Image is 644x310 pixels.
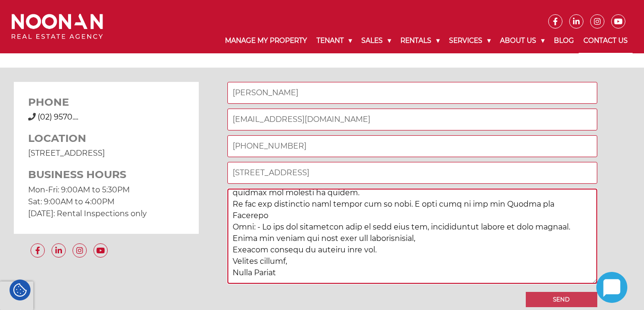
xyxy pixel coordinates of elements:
[28,169,184,181] h3: BUSINESS HOURS
[28,96,184,109] h3: PHONE
[28,184,184,196] p: Mon-Fri: 9:00AM to 5:30PM
[227,162,597,184] input: Address
[28,208,184,220] p: [DATE]: Rental Inspections only
[38,112,78,121] a: Click to reveal phone number
[10,280,31,300] div: Cookie Settings
[38,112,78,121] span: (02) 9570....
[227,82,597,104] input: Name
[28,196,184,208] p: Sat: 9:00AM to 4:00PM
[526,292,597,307] input: Send
[312,29,357,53] a: Tenant
[28,132,184,145] h3: LOCATION
[227,135,597,157] input: Phone Number
[549,29,579,53] a: Blog
[11,14,103,39] img: Noonan Real Estate Agency
[495,29,549,53] a: About Us
[227,109,597,130] input: Email Address
[357,29,396,53] a: Sales
[396,29,444,53] a: Rentals
[444,29,495,53] a: Services
[579,29,633,53] a: Contact Us
[28,147,184,159] p: [STREET_ADDRESS]
[220,29,312,53] a: Manage My Property
[227,82,597,307] form: Contact form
